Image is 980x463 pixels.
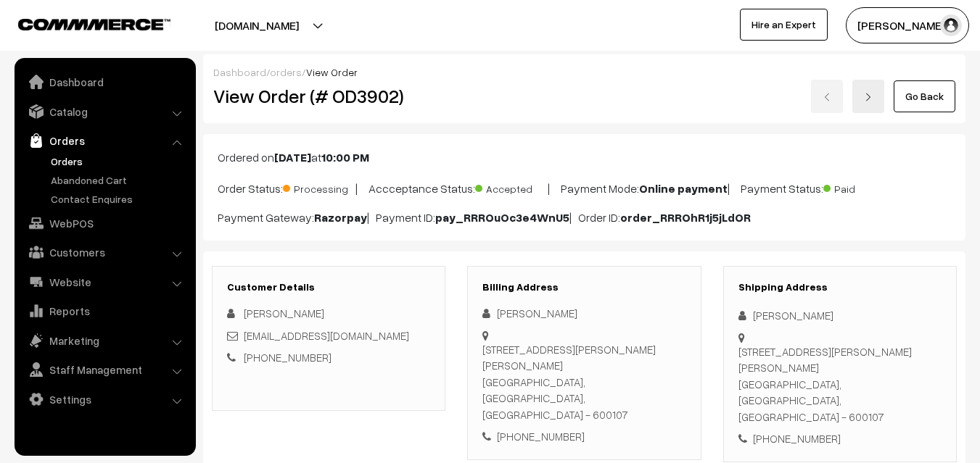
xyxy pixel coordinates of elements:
p: Payment Gateway: | Payment ID: | Order ID: [218,209,951,226]
a: Catalog [18,99,191,125]
p: Order Status: | Accceptance Status: | Payment Mode: | Payment Status: [218,178,951,197]
a: Go Back [894,80,955,112]
a: orders [270,66,302,78]
h3: Customer Details [227,281,430,293]
a: [EMAIL_ADDRESS][DOMAIN_NAME] [244,329,409,342]
b: pay_RRROuOc3e4WnU5 [435,210,569,225]
div: [PHONE_NUMBER] [482,428,685,445]
span: Processing [283,178,355,196]
span: Accepted [475,178,548,196]
a: [PHONE_NUMBER] [244,351,332,364]
b: order_RRROhR1j5jLdOR [620,210,751,225]
img: user [940,14,962,36]
button: [DOMAIN_NAME] [164,7,350,43]
div: / / [213,64,955,80]
b: 10:00 PM [321,150,369,164]
a: Hire an Expert [740,9,828,41]
a: Dashboard [18,69,191,95]
a: Orders [18,128,191,154]
a: WebPOS [18,210,191,236]
span: [PERSON_NAME] [244,306,324,320]
span: View Order [306,66,358,78]
div: [PERSON_NAME] [482,305,685,322]
b: [DATE] [274,150,311,164]
a: Orders [47,154,191,169]
a: Contact Enquires [47,191,191,207]
div: [STREET_ADDRESS][PERSON_NAME][PERSON_NAME] [GEOGRAPHIC_DATA], [GEOGRAPHIC_DATA], [GEOGRAPHIC_DATA... [482,341,685,423]
a: Abandoned Cart [47,172,191,188]
p: Ordered on at [218,149,951,166]
img: right-arrow.png [864,93,873,101]
h2: View Order (# OD3902) [213,85,446,107]
a: Staff Management [18,356,191,383]
div: [PHONE_NUMBER] [738,430,942,447]
div: [STREET_ADDRESS][PERSON_NAME][PERSON_NAME] [GEOGRAPHIC_DATA], [GEOGRAPHIC_DATA], [GEOGRAPHIC_DATA... [738,343,942,425]
a: Website [18,269,191,295]
a: COMMMERCE [18,14,145,32]
img: COMMMERCE [18,19,170,30]
span: Paid [823,178,896,196]
b: Razorpay [314,210,367,225]
h3: Shipping Address [738,281,942,293]
a: Reports [18,298,191,324]
button: [PERSON_NAME] [846,7,969,43]
a: Marketing [18,328,191,354]
a: Settings [18,386,191,412]
h3: Billing Address [482,281,685,293]
b: Online payment [639,181,728,196]
a: Customers [18,239,191,265]
a: Dashboard [213,66,266,78]
div: [PERSON_NAME] [738,307,942,324]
